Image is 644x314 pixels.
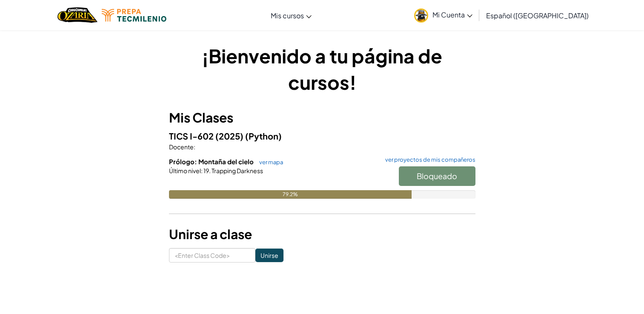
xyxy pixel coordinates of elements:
[245,131,282,141] span: (Python)
[203,167,211,174] span: 19.
[381,157,475,163] a: ver proyectos de mis compañeros
[482,4,593,27] a: Español ([GEOGRAPHIC_DATA])
[266,4,316,27] a: Mis cursos
[169,143,194,151] span: Docente
[211,167,263,174] span: Trapping Darkness
[169,43,475,95] h1: ¡Bienvenido a tu página de cursos!
[410,2,477,29] a: Mi Cuenta
[271,11,304,20] span: Mis cursos
[255,159,283,166] a: ver mapa
[169,131,245,141] span: TICS I-602 (2025)
[194,143,195,151] span: :
[169,167,201,174] span: Último nivel
[414,9,428,23] img: avatar
[486,11,589,20] span: Español ([GEOGRAPHIC_DATA])
[169,108,475,127] h3: Mis Clases
[255,248,283,262] input: Unirse
[169,157,255,166] span: Prólogo: Montaña del cielo
[169,248,255,263] input: <Enter Class Code>
[169,225,475,244] h3: Unirse a clase
[432,10,472,19] span: Mi Cuenta
[57,6,97,24] a: Ozaria by CodeCombat logo
[169,190,412,199] div: 79.2%
[102,9,166,22] img: Tecmilenio logo
[57,6,97,24] img: Home
[201,167,203,174] span: :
